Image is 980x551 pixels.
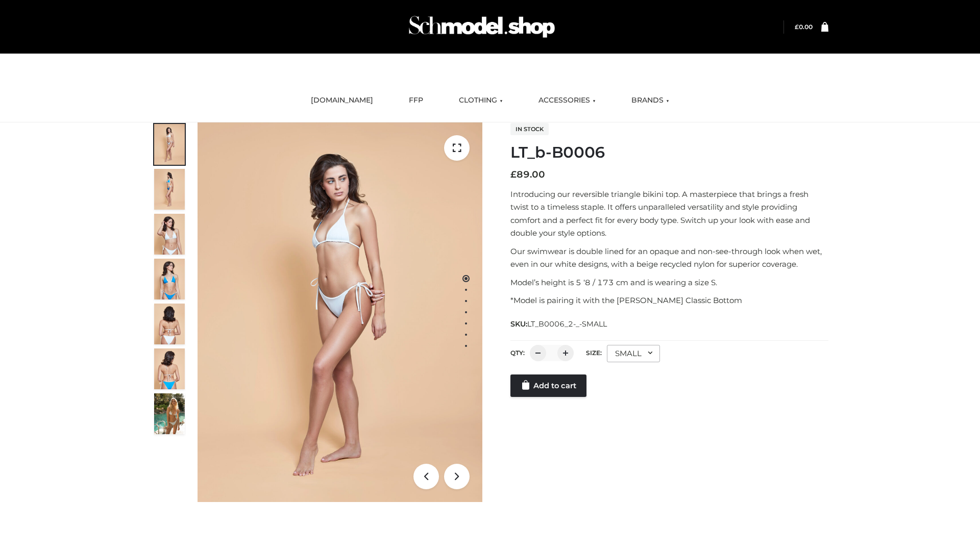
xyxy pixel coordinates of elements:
img: ArielClassicBikiniTop_CloudNine_AzureSky_OW114ECO_8-scaled.jpg [154,348,185,389]
a: Add to cart [510,374,586,397]
img: ArielClassicBikiniTop_CloudNine_AzureSky_OW114ECO_4-scaled.jpg [154,259,185,299]
img: ArielClassicBikiniTop_CloudNine_AzureSky_OW114ECO_2-scaled.jpg [154,169,185,210]
a: BRANDS [624,89,677,112]
span: £ [795,23,799,31]
span: £ [510,169,517,180]
span: In stock [510,123,549,135]
a: FFP [401,89,431,112]
img: Arieltop_CloudNine_AzureSky2.jpg [154,393,185,434]
img: Schmodel Admin 964 [405,7,558,47]
a: [DOMAIN_NAME] [303,89,381,112]
img: ArielClassicBikiniTop_CloudNine_AzureSky_OW114ECO_7-scaled.jpg [154,304,185,344]
p: Our swimwear is double lined for an opaque and non-see-through look when wet, even in our white d... [510,245,828,271]
img: ArielClassicBikiniTop_CloudNine_AzureSky_OW114ECO_3-scaled.jpg [154,214,185,255]
bdi: 89.00 [510,169,545,180]
a: £0.00 [795,23,813,31]
p: Introducing our reversible triangle bikini top. A masterpiece that brings a fresh twist to a time... [510,188,828,240]
span: SKU: [510,318,608,330]
bdi: 0.00 [795,23,813,31]
div: SMALL [607,345,660,362]
a: CLOTHING [451,89,510,112]
label: QTY: [510,349,525,357]
a: ACCESSORIES [531,89,603,112]
img: ArielClassicBikiniTop_CloudNine_AzureSky_OW114ECO_1 [198,122,482,502]
label: Size: [586,349,602,357]
p: *Model is pairing it with the [PERSON_NAME] Classic Bottom [510,294,828,307]
h1: LT_b-B0006 [510,143,828,162]
img: ArielClassicBikiniTop_CloudNine_AzureSky_OW114ECO_1-scaled.jpg [154,124,185,165]
p: Model’s height is 5 ‘8 / 173 cm and is wearing a size S. [510,276,828,289]
span: LT_B0006_2-_-SMALL [527,319,607,329]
